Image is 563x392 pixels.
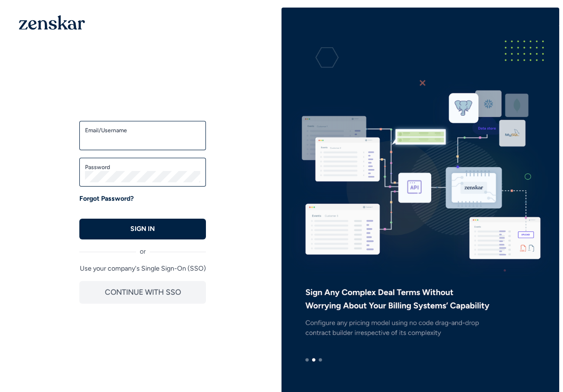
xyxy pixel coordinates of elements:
img: 1OGAJ2xQqyY4LXKgY66KYq0eOWRCkrZdAb3gUhuVAqdWPZE9SRJmCz+oDMSn4zDLXe31Ii730ItAGKgCKgCCgCikA4Av8PJUP... [19,15,85,30]
p: Use your company's Single Sign-On (SSO) [79,264,206,273]
label: Password [85,163,200,171]
button: SIGN IN [79,219,206,239]
p: SIGN IN [130,224,155,234]
div: or [79,239,206,256]
label: Email/Username [85,127,200,134]
img: e3ZQAAAMhDCM8y96E9JIIDxLgAABAgQIECBAgAABAgQyAoJA5mpDCRAgQIAAAQIECBAgQIAAAQIECBAgQKAsIAiU37edAAECB... [281,26,559,382]
button: CONTINUE WITH SSO [79,281,206,304]
a: Forgot Password? [79,194,134,204]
